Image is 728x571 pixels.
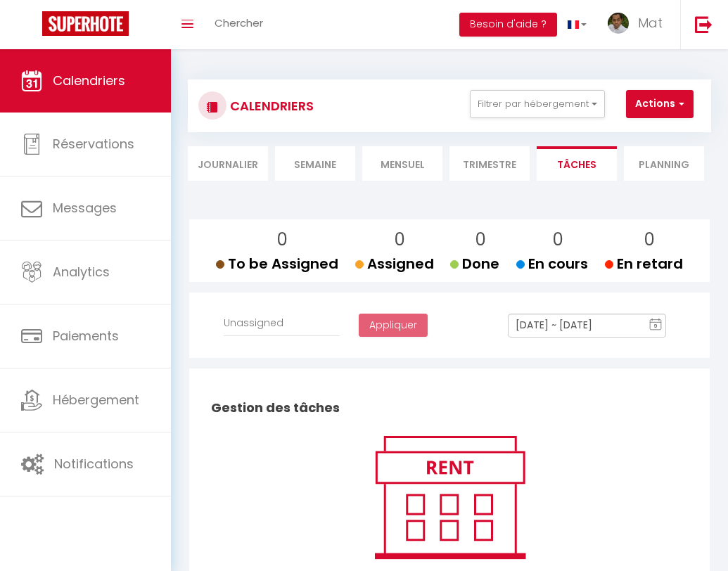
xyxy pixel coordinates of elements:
[359,314,428,338] button: Appliquer
[459,13,557,37] button: Besoin d'aide ?
[53,199,117,217] span: Messages
[461,226,499,253] p: 0
[207,386,691,430] h2: Gestion des tâches
[638,14,663,32] span: Mat
[605,254,683,274] span: En retard
[215,15,263,30] span: Chercher
[188,146,268,181] li: Journalier
[608,13,629,34] img: ...
[53,263,110,281] span: Analytics
[508,314,666,338] input: Select Date Range
[516,254,588,274] span: En cours
[362,146,442,181] li: Mensuel
[449,146,530,181] li: Trimestre
[624,146,704,181] li: Planning
[226,90,314,122] h3: CALENDRIERS
[11,6,53,48] button: Ouvrir le widget de chat LiveChat
[366,226,434,253] p: 0
[616,226,683,253] p: 0
[275,146,355,181] li: Semaine
[227,226,338,253] p: 0
[470,90,605,118] button: Filtrer par hébergement
[654,323,658,329] text: 9
[216,254,338,274] span: To be Assigned
[695,15,713,33] img: logout
[54,455,134,473] span: Notifications
[53,135,134,153] span: Réservations
[537,146,617,181] li: Tâches
[53,391,139,409] span: Hébergement
[53,327,119,345] span: Paiements
[626,90,694,118] button: Actions
[450,254,499,274] span: Done
[528,226,588,253] p: 0
[360,430,539,565] img: rent.png
[53,72,125,89] span: Calendriers
[42,11,129,36] img: Super Booking
[355,254,434,274] span: Assigned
